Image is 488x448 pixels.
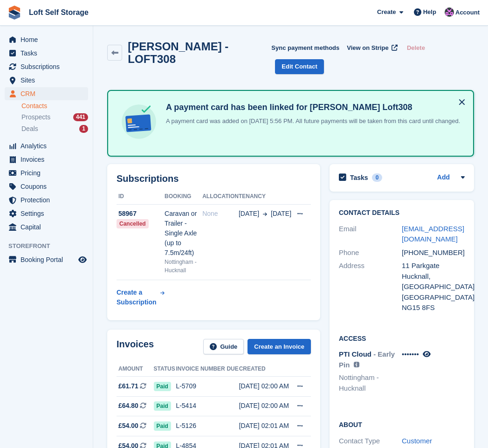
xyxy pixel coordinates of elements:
[21,113,50,122] span: Prospects
[239,362,291,377] th: Created
[7,6,21,20] img: stora-icon-8386f47178a22dfd0bd8f6a31ec36ba5ce8667c1dd55bd0f319d3a0aa187defe.svg
[21,153,76,166] span: Invoices
[239,401,291,411] div: [DATE] 02:00 AM
[117,362,154,377] th: Amount
[162,117,460,126] p: A payment card was added on [DATE] 5:56 PM. All future payments will be taken from this card unti...
[402,225,464,243] a: [EMAIL_ADDRESS][DOMAIN_NAME]
[118,421,138,431] span: £54.00
[154,421,171,431] span: Paid
[128,40,271,65] h2: [PERSON_NAME] - LOFT308
[154,382,171,391] span: Paid
[21,60,76,73] span: Subscriptions
[5,153,88,166] a: menu
[21,207,76,220] span: Settings
[202,209,239,219] div: None
[5,193,88,207] a: menu
[117,189,165,204] th: ID
[339,333,465,343] h2: Access
[339,350,371,358] span: PTI Cloud
[176,381,227,391] div: L-5709
[21,221,76,234] span: Capital
[377,7,396,17] span: Create
[162,102,460,113] h4: A payment card has been linked for [PERSON_NAME] Loft308
[350,173,368,182] h2: Tasks
[8,241,93,251] span: Storefront
[403,40,429,55] button: Delete
[73,113,88,121] div: 441
[372,173,383,182] div: 0
[118,381,138,391] span: £61.71
[21,253,76,266] span: Booking Portal
[165,258,202,275] div: Nottingham - Hucknall
[402,303,465,313] div: NG15 8FS
[21,102,88,110] a: Contacts
[455,8,480,17] span: Account
[5,139,88,152] a: menu
[402,292,465,303] div: [GEOGRAPHIC_DATA]
[339,224,402,245] div: Email
[5,47,88,60] a: menu
[339,261,402,313] div: Address
[271,40,339,55] button: Sync payment methods
[227,362,239,377] th: Due
[5,87,88,100] a: menu
[5,166,88,179] a: menu
[402,271,465,292] div: Hucknall, [GEOGRAPHIC_DATA]
[165,209,202,258] div: Caravan or Trailer - Single Axle (up to 7.5m/24ft)
[402,350,419,358] span: •••••••
[445,7,454,17] img: Amy Wright
[118,401,138,411] span: £64.80
[203,339,244,354] a: Guide
[343,40,399,55] a: View on Stripe
[339,209,465,217] h2: Contact Details
[176,401,227,411] div: L-5414
[154,401,171,411] span: Paid
[21,139,76,152] span: Analytics
[239,421,291,431] div: [DATE] 02:01 AM
[347,43,388,53] span: View on Stripe
[402,261,465,271] div: 11 Parkgate
[402,437,432,445] a: Customer
[21,112,88,122] a: Prospects 441
[423,7,436,17] span: Help
[21,180,76,193] span: Coupons
[437,172,450,183] a: Add
[339,420,465,429] h2: About
[202,189,239,204] th: Allocation
[117,288,158,307] div: Create a Subscription
[117,284,165,311] a: Create a Subscription
[239,381,291,391] div: [DATE] 02:00 AM
[5,74,88,87] a: menu
[165,189,202,204] th: Booking
[271,209,291,219] span: [DATE]
[5,180,88,193] a: menu
[21,166,76,179] span: Pricing
[5,33,88,46] a: menu
[247,339,311,354] a: Create an Invoice
[154,362,176,377] th: Status
[354,362,359,367] img: icon-info-grey-7440780725fd019a000dd9b08b2336e03edf1995a4989e88bcd33f0948082b44.svg
[117,209,165,219] div: 58967
[21,74,76,87] span: Sites
[21,47,76,60] span: Tasks
[176,362,227,377] th: Invoice number
[5,207,88,220] a: menu
[21,124,88,134] a: Deals 1
[339,436,402,447] div: Contact Type
[21,124,38,133] span: Deals
[239,209,259,219] span: [DATE]
[339,350,395,369] span: - Early Pin
[5,253,88,266] a: menu
[5,221,88,234] a: menu
[119,102,158,141] img: card-linked-ebf98d0992dc2aeb22e95c0e3c79077019eb2392cfd83c6a337811c24bc77127.svg
[402,248,465,258] div: [PHONE_NUMBER]
[21,33,76,46] span: Home
[176,421,227,431] div: L-5126
[117,219,149,228] div: Cancelled
[275,59,324,75] a: Edit Contact
[25,5,92,20] a: Loft Self Storage
[77,254,88,265] a: Preview store
[21,193,76,207] span: Protection
[5,60,88,73] a: menu
[117,173,311,184] h2: Subscriptions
